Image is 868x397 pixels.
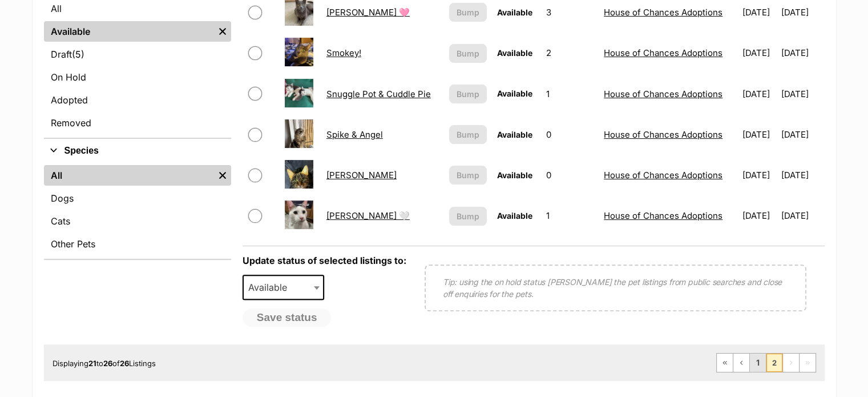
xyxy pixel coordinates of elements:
[497,7,532,17] span: Available
[604,210,722,221] a: House of Chances Adoptions
[44,163,231,259] div: Species
[457,88,479,100] span: Bump
[497,170,532,180] span: Available
[604,129,722,140] a: House of Chances Adoptions
[541,155,598,195] td: 0
[541,74,598,114] td: 1
[243,275,325,300] span: Available
[541,196,598,235] td: 1
[120,359,129,368] strong: 26
[497,48,532,58] span: Available
[449,3,487,22] button: Bump
[44,21,214,42] a: Available
[214,21,231,42] a: Remove filter
[457,47,479,59] span: Bump
[449,85,487,103] button: Bump
[737,74,780,114] td: [DATE]
[541,115,598,154] td: 0
[44,234,231,254] a: Other Pets
[604,170,722,181] a: House of Chances Adoptions
[44,188,231,208] a: Dogs
[541,33,598,73] td: 2
[44,44,231,65] a: Draft
[326,47,361,58] a: Smokey!
[44,165,214,186] a: All
[53,359,156,368] span: Displaying to of Listings
[44,211,231,231] a: Cats
[781,74,823,114] td: [DATE]
[766,354,782,372] span: Page 2
[604,89,722,99] a: House of Chances Adoptions
[44,143,231,158] button: Species
[457,6,479,18] span: Bump
[449,44,487,63] button: Bump
[103,359,112,368] strong: 26
[737,33,780,73] td: [DATE]
[737,196,780,235] td: [DATE]
[717,354,733,372] a: First page
[44,67,231,87] a: On Hold
[733,354,749,372] a: Previous page
[781,115,823,154] td: [DATE]
[716,353,816,372] nav: Pagination
[737,115,780,154] td: [DATE]
[604,7,722,18] a: House of Chances Adoptions
[449,166,487,185] button: Bump
[326,170,397,181] a: [PERSON_NAME]
[457,210,479,222] span: Bump
[44,90,231,110] a: Adopted
[72,47,84,61] span: (5)
[214,165,231,186] a: Remove filter
[781,33,823,73] td: [DATE]
[326,210,410,221] a: [PERSON_NAME] 🤍
[243,308,332,327] button: Save status
[497,130,532,139] span: Available
[244,279,298,295] span: Available
[243,255,406,266] label: Update status of selected listings to:
[44,113,231,133] a: Removed
[326,7,410,18] a: [PERSON_NAME] 🩷
[88,359,96,368] strong: 21
[781,196,823,235] td: [DATE]
[449,125,487,144] button: Bump
[604,47,722,58] a: House of Chances Adoptions
[737,155,780,195] td: [DATE]
[443,276,788,300] p: Tip: using the on hold status [PERSON_NAME] the pet listings from public searches and close off e...
[326,89,431,99] a: Snuggle Pot & Cuddle Pie
[783,354,799,372] span: Next page
[449,207,487,226] button: Bump
[457,169,479,181] span: Bump
[497,211,532,220] span: Available
[326,129,383,140] a: Spike & Angel
[497,89,532,98] span: Available
[457,129,479,141] span: Bump
[781,155,823,195] td: [DATE]
[750,354,766,372] a: Page 1
[800,354,815,372] span: Last page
